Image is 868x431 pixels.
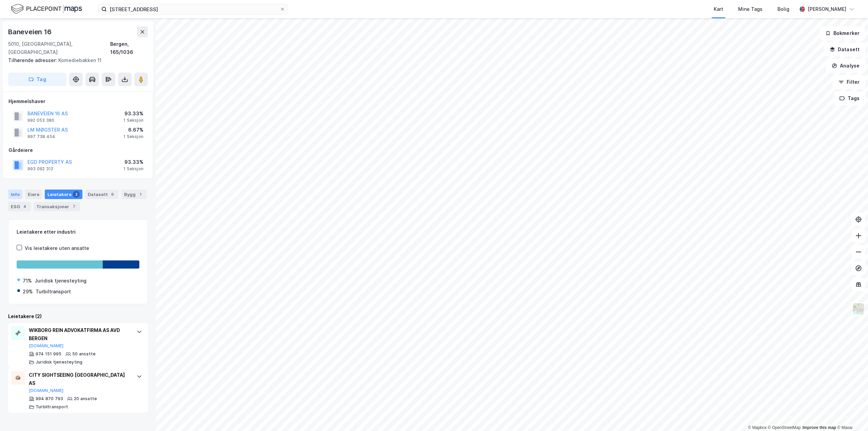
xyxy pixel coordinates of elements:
div: 4 [21,203,28,210]
div: Baneveien 16 [8,26,53,37]
div: [PERSON_NAME] [808,5,846,13]
div: Komediebakken 11 [8,56,142,64]
div: Eiere [25,190,42,199]
div: Mine Tags [738,5,763,13]
div: Juridisk tjenesteyting [36,359,82,365]
div: 1 [137,191,144,198]
div: 93.33% [123,158,143,166]
button: Tag [8,73,66,86]
div: ESG [8,202,31,211]
div: Leietakere (2) [8,312,148,320]
button: Filter [833,75,865,89]
iframe: Chat Widget [834,398,868,431]
div: 992 053 380 [27,118,54,123]
div: Kart [714,5,723,13]
a: Mapbox [748,425,767,430]
button: Datasett [824,43,865,56]
div: Bygg [121,190,146,199]
div: Gårdeiere [8,146,147,154]
div: 994 870 793 [36,396,63,401]
div: Transaksjoner [34,202,80,211]
div: Bolig [777,5,789,13]
div: Vis leietakere uten ansatte [25,244,89,252]
div: WIKBORG REIN ADVOKATFIRMA AS AVD BERGEN [29,326,130,342]
img: Z [852,302,865,315]
div: Bergen, 165/1036 [110,40,148,56]
button: Tags [834,92,865,105]
div: 1 Seksjon [123,134,143,139]
button: Analyse [826,59,865,73]
button: [DOMAIN_NAME] [29,343,64,349]
div: 93.33% [123,110,143,118]
div: Datasett [85,190,119,199]
div: 2 [73,191,80,198]
div: 6 [109,191,116,198]
div: 7 [71,203,77,210]
div: 29% [23,288,33,296]
div: 997 738 454 [27,134,55,139]
div: Hjemmelshaver [8,97,147,105]
button: Bokmerker [820,26,865,40]
div: 1 Seksjon [123,166,143,172]
span: Tilhørende adresser: [8,57,58,63]
img: logo.f888ab2527a4732fd821a326f86c7f29.svg [11,3,82,15]
div: Turbiltransport [36,288,71,296]
input: Søk på adresse, matrikkel, gårdeiere, leietakere eller personer [107,4,280,14]
div: 20 ansatte [74,396,97,401]
div: Turbiltransport [36,404,68,410]
a: OpenStreetMap [768,425,801,430]
div: Info [8,190,22,199]
div: Leietakere [45,190,82,199]
div: 6.67% [123,126,143,134]
div: 50 ansatte [72,351,96,357]
div: CITY SIGHTSEEING [GEOGRAPHIC_DATA] AS [29,371,130,387]
button: [DOMAIN_NAME] [29,388,64,393]
div: 71% [23,277,32,285]
a: Improve this map [803,425,836,430]
div: 5010, [GEOGRAPHIC_DATA], [GEOGRAPHIC_DATA] [8,40,110,56]
div: Leietakere etter industri [17,228,139,236]
div: 974 151 995 [36,351,61,357]
div: Juridisk tjenesteyting [35,277,86,285]
div: 1 Seksjon [123,118,143,123]
div: 993 092 312 [27,166,53,172]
